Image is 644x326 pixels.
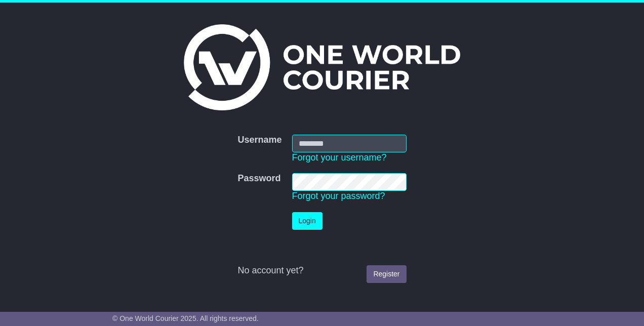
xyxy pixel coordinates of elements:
[292,191,385,201] a: Forgot your password?
[292,212,323,230] button: Login
[237,135,281,146] label: Username
[367,265,406,283] a: Register
[112,314,259,322] span: © One World Courier 2025. All rights reserved.
[237,265,406,276] div: No account yet?
[292,152,387,162] a: Forgot your username?
[237,173,280,184] label: Password
[184,24,460,110] img: One World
